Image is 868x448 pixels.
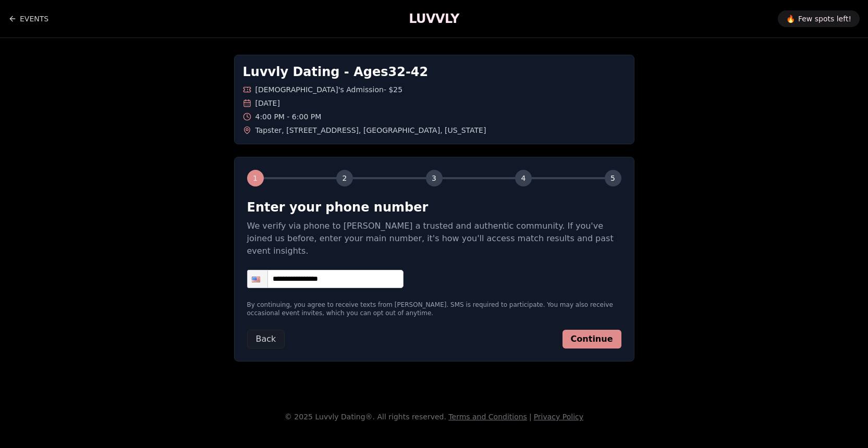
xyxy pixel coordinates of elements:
a: LUVVLY [409,10,459,27]
span: [DEMOGRAPHIC_DATA]'s Admission - $25 [255,84,403,95]
span: [DATE] [255,98,280,108]
a: Back to events [8,8,48,29]
div: United States: + 1 [248,270,267,288]
a: Privacy Policy [534,413,583,421]
h1: Luvvly Dating - Ages 32 - 42 [243,64,626,80]
div: 2 [336,170,353,186]
span: Few spots left! [798,14,851,24]
span: 🔥 [786,14,795,24]
button: Back [247,330,285,349]
h2: Enter your phone number [247,199,621,216]
span: 4:00 PM - 6:00 PM [255,111,322,122]
div: 1 [247,170,264,186]
span: Tapster , [STREET_ADDRESS] , [GEOGRAPHIC_DATA] , [US_STATE] [255,125,486,135]
p: We verify via phone to [PERSON_NAME] a trusted and authentic community. If you've joined us befor... [247,220,621,257]
button: Continue [563,330,621,349]
div: 4 [515,170,532,186]
div: 5 [605,170,621,186]
div: 3 [426,170,443,186]
p: By continuing, you agree to receive texts from [PERSON_NAME]. SMS is required to participate. You... [247,301,621,317]
span: | [529,413,532,421]
a: Terms and Conditions [448,413,527,421]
